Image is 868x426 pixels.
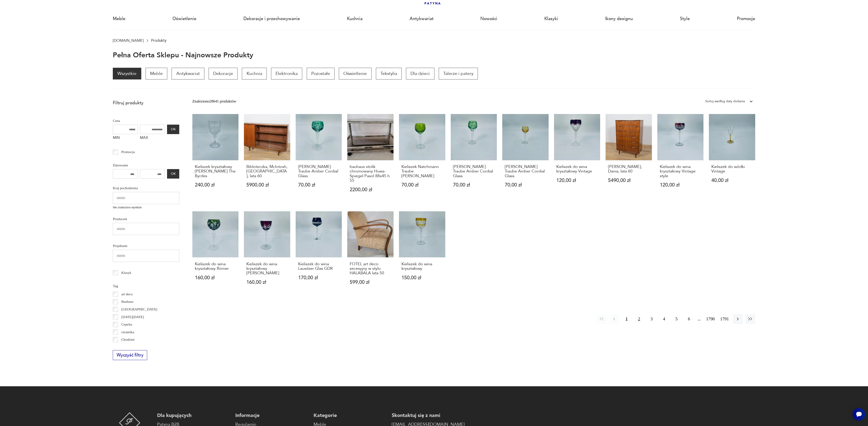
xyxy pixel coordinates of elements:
a: Kieliszek kryształowy Hofbauer The ByrdesKieliszek kryształowy [PERSON_NAME] The Byrdes240,00 zł [192,114,239,203]
label: MIN [113,134,138,143]
h3: [PERSON_NAME], Dania, lata 60 [608,165,649,174]
p: Produkty [151,38,166,43]
h3: Kieliszek do wódki Vintage [711,165,753,174]
p: 2200,00 zł [350,187,391,192]
a: Kieliszek Natchmann Traube Amber Cordia GlassKieliszek Natchmann Traube [PERSON_NAME]70,00 zł [399,114,445,203]
a: Oświetlenie [339,68,371,79]
a: FOTEL art deco secesyjny w stylu HALABALA lata 50FOTEL art deco secesyjny w stylu HALABALA lata 5... [347,211,394,295]
a: Pozostałe [307,68,335,79]
p: art deco [121,291,133,297]
a: Dla dzieci [406,68,434,79]
p: Skontaktuj się z nami [392,412,465,419]
div: Sortuj według daty dodania [705,98,745,104]
h3: FOTEL art deco secesyjny w stylu HALABALA lata 50 [350,262,391,276]
p: [GEOGRAPHIC_DATA] [121,306,157,312]
h3: bauhaus stolik chromowany Huwa-Spiegel Pasol 88x45 h 55 [350,165,391,183]
iframe: Smartsupp widget button [853,408,865,421]
label: MAX [140,134,165,143]
a: Elektronika [271,68,302,79]
a: Klasyki [544,8,558,29]
h3: [PERSON_NAME] Traube Amber Cordial Glass [453,165,494,178]
button: 4 [659,314,669,324]
p: 5490,00 zł [608,178,649,183]
p: Nie znaleziono wyników [113,205,179,210]
a: Oświetlenie [172,8,196,29]
p: Filtruj produkty [113,100,179,106]
a: Ikony designu [605,8,633,29]
button: 1790 [705,314,716,324]
p: 160,00 zł [195,275,236,280]
a: Kuchnia [347,8,363,29]
a: Promocje [737,8,755,29]
p: 5900,00 zł [246,183,288,187]
a: Nowości [480,8,497,29]
button: 3 [647,314,656,324]
p: 70,00 zł [401,183,443,187]
h3: Kieliszek Natchmann Traube [PERSON_NAME] [401,165,443,178]
p: Chodzież [121,337,135,342]
p: 120,00 zł [660,183,701,187]
p: Datowanie [113,162,179,168]
p: Ćmielów [121,344,134,350]
p: Producent [113,216,179,222]
p: Cena [113,118,179,124]
h1: Pełna oferta sklepu - najnowsze produkty [113,51,253,59]
p: Meble [146,68,167,79]
a: Kuchnia [242,68,267,79]
a: Wszystkie [113,68,141,79]
a: Talerze i patery [439,68,478,79]
a: Bibloteczka, McIntosh, Wielka Brytania, lata 60Bibloteczka, McIntosh, [GEOGRAPHIC_DATA], lata 605... [244,114,290,203]
a: Kieliszek Natchmann Traube Amber Cordial Glass[PERSON_NAME] Traube Amber Cordial Glass70,00 zł [451,114,497,203]
a: Kieliszek Natchmann Traube Amber Cordial Glass[PERSON_NAME] Traube Amber Cordial Glass70,00 zł [502,114,549,203]
button: 1 [622,314,632,324]
h3: [PERSON_NAME] Traube Amber Cordial Glass [505,165,546,178]
a: Kieliszek do wina kryształowyKieliszek do wina kryształowy150,00 zł [399,211,445,295]
p: Promocja [121,149,135,155]
a: Antykwariat [172,68,204,79]
h3: Bibloteczka, McIntosh, [GEOGRAPHIC_DATA], lata 60 [246,165,288,178]
p: Tag [113,283,179,289]
button: 2 [634,314,644,324]
a: Dekoracje i przechowywanie [243,8,300,29]
a: Kieliszek do wina kryształowy Ferdinando von PoschingerKieliszek do wina kryształowy [PERSON_NAME... [244,211,290,295]
a: Dekoracje [209,68,238,79]
h3: Kieliszek do wina kryształowy Römer [195,262,236,271]
p: 70,00 zł [505,183,546,187]
a: Kieliszek do wina kryształowy RömerKieliszek do wina kryształowy Römer160,00 zł [192,211,239,295]
button: 5 [672,314,681,324]
p: 70,00 zł [453,183,494,187]
h3: Kieliszek do wina kryształowy [PERSON_NAME] [246,262,288,276]
p: Kategorie [314,412,386,419]
p: Cepelia [121,321,132,327]
div: Znaleziono 28641 produktów [192,98,236,104]
button: Wyczyść filtry [113,350,147,360]
a: Kieliszek do wódki VintageKieliszek do wódki Vintage40,00 zł [709,114,755,203]
a: Kieliszek Natchmann Traube Amber Cordial Glass[PERSON_NAME] Traube Amber Cordial Glass70,00 zł [296,114,342,203]
button: OK [167,169,179,179]
a: Kieliszek do wina kryształowy Vintage styleKieliszek do wina kryształowy Vintage style120,00 zł [657,114,704,203]
p: [DATE][DATE] [121,314,144,320]
p: 599,00 zł [350,280,391,285]
a: Antykwariat [410,8,434,29]
p: 160,00 zł [246,280,288,285]
a: Tekstylia [376,68,402,79]
a: Style [680,8,690,29]
h3: Kieliszek do wina Lausitzer Glas GDR [298,262,340,271]
p: ceramika [121,329,134,335]
p: Klasyk [121,270,131,276]
h3: Kieliszek do wina kryształowy Vintage [556,165,598,174]
p: Bauhaus [121,299,134,305]
a: bauhaus stolik chromowany Huwa-Spiegel Pasol 88x45 h 55bauhaus stolik chromowany Huwa-Spiegel Pas... [347,114,394,203]
p: 120,00 zł [556,178,598,183]
a: [DOMAIN_NAME] [113,38,144,43]
p: 240,00 zł [195,183,236,187]
p: 40,00 zł [711,178,753,183]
